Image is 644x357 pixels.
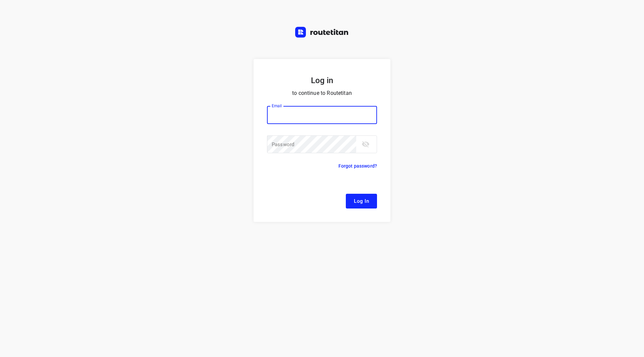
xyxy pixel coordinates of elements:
span: Log In [354,197,369,205]
h5: Log in [267,75,377,86]
img: Routetitan [295,27,349,38]
p: Forgot password? [338,162,377,170]
p: to continue to Routetitan [267,88,377,98]
button: toggle password visibility [359,137,372,151]
button: Log In [346,194,377,209]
